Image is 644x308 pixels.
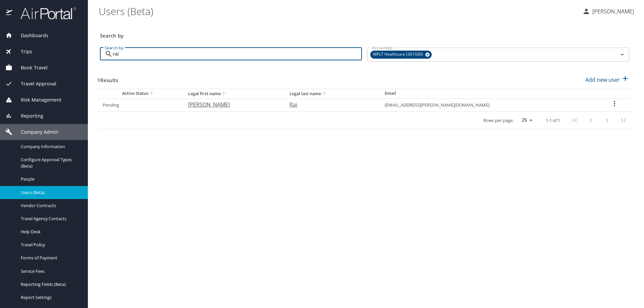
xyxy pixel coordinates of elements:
span: Travel Agency Contacts [21,215,80,222]
h1: Users (Beta) [99,1,577,21]
span: Travel Policy [21,242,80,248]
button: sort [148,90,155,97]
span: Service Fees [21,268,80,274]
span: Help Desk [21,229,80,235]
span: Book Travel [12,64,48,71]
button: Open [618,50,627,59]
span: People [21,176,80,182]
th: Legal last name [284,89,379,99]
span: Users (Beta) [21,189,80,196]
button: [PERSON_NAME] [580,5,637,17]
span: Dashboards [12,32,48,39]
td: [EMAIL_ADDRESS][PERSON_NAME][DOMAIN_NAME] [379,99,597,111]
th: Legal first name [183,89,284,99]
span: Vendor Contracts [21,202,80,209]
button: sort [321,91,328,97]
p: [PERSON_NAME] [590,7,634,15]
p: Add new user [585,76,620,84]
a: Pending [103,102,119,108]
h3: 1 Results [97,72,118,84]
button: Add new user [583,72,632,87]
p: Rai [289,101,371,109]
span: Company Information [21,143,80,150]
span: Reporting [12,112,43,120]
table: User Search Table [97,89,632,129]
th: Email [379,89,597,99]
button: sort [221,91,227,97]
h3: Search by [100,28,629,40]
span: Trips [12,48,32,55]
p: Rows per page: [483,118,514,123]
th: Active Status [97,89,183,99]
img: icon-airportal.png [6,7,13,20]
span: Forms of Payment [21,255,80,261]
span: Reporting Fields (Beta) [21,281,80,288]
span: Company Admin [12,128,58,136]
span: Risk Management [12,96,61,104]
img: airportal-logo.png [13,7,76,20]
input: Search by name or email [113,48,362,60]
p: [PERSON_NAME] [188,101,276,109]
div: MPLT Healthcare (301920) [370,51,432,59]
span: Configure Approval Types (Beta) [21,157,80,169]
p: 1-1 of 1 [546,118,560,123]
span: Report Settings [21,294,80,301]
select: rows per page [516,115,535,125]
span: Travel Approval [12,80,56,87]
span: MPLT Healthcare (301920) [370,51,427,58]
